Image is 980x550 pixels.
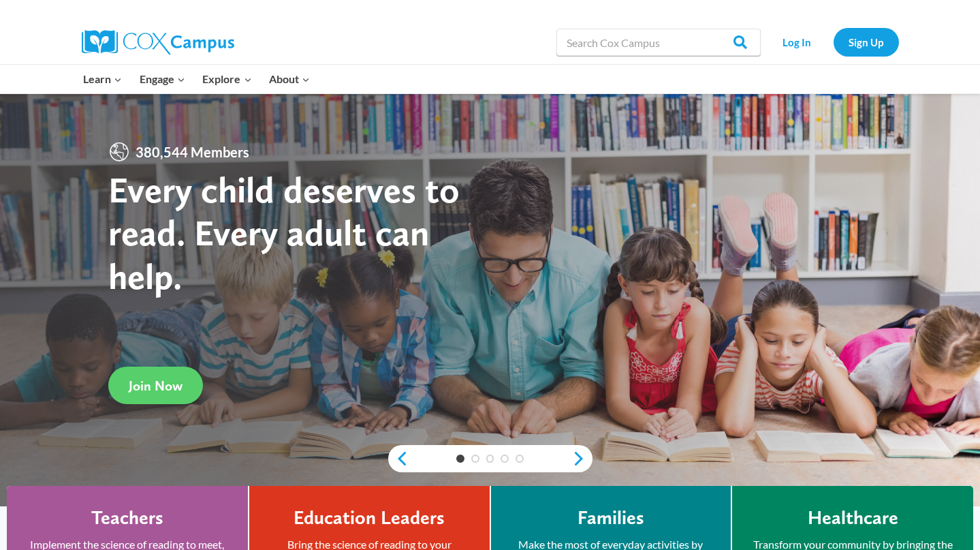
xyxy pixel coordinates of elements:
span: Explore [202,70,251,88]
h4: Healthcare [808,506,898,530]
h4: Families [578,506,644,530]
a: Sign Up [834,28,899,56]
a: 4 [501,455,509,463]
a: Log In [768,28,827,56]
a: next [572,450,592,467]
strong: Every child deserves to read. Every adult can help. [108,168,460,298]
h4: Education Leaders [294,506,445,530]
a: 3 [486,455,494,463]
a: 2 [471,455,479,463]
a: 5 [516,455,524,463]
span: Join Now [129,378,183,394]
a: previous [388,450,409,467]
a: 1 [456,455,464,463]
span: 380,544 Members [130,141,255,163]
span: About [269,70,310,88]
input: Search Cox Campus [556,29,761,56]
nav: Secondary Navigation [768,28,899,56]
nav: Primary Navigation [75,65,319,93]
div: content slider buttons [388,445,592,472]
span: Engage [140,70,185,88]
h4: Teachers [91,506,163,530]
img: Cox Campus [82,30,234,55]
a: Join Now [108,367,203,404]
span: Learn [83,70,122,88]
